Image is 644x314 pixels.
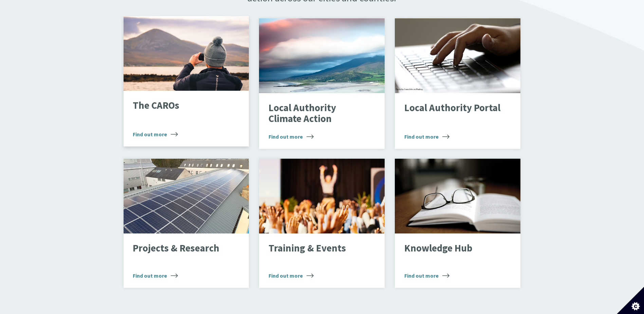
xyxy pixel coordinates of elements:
[259,18,385,149] a: Local Authority Climate Action Find out more
[404,243,501,254] p: Knowledge Hub
[133,100,229,111] p: The CAROs
[133,130,178,138] span: Find out more
[617,287,644,314] button: Set cookie preferences
[395,18,520,149] a: Local Authority Portal Find out more
[404,133,449,141] span: Find out more
[133,272,178,280] span: Find out more
[269,243,365,254] p: Training & Events
[269,272,314,280] span: Find out more
[259,159,385,288] a: Training & Events Find out more
[404,272,449,280] span: Find out more
[269,103,365,124] p: Local Authority Climate Action
[133,243,229,254] p: Projects & Research
[124,159,249,288] a: Projects & Research Find out more
[395,159,520,288] a: Knowledge Hub Find out more
[124,16,249,146] a: The CAROs Find out more
[269,133,314,141] span: Find out more
[404,103,501,114] p: Local Authority Portal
